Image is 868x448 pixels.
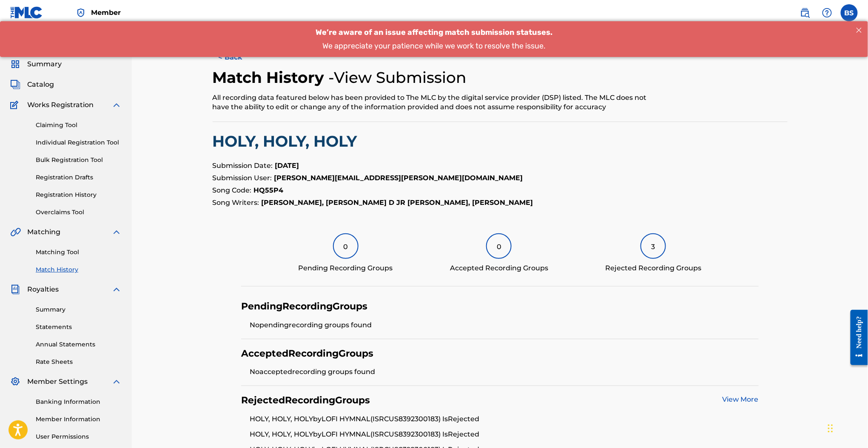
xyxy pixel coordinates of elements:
a: Registration History [36,190,122,199]
span: Member [91,8,121,17]
img: Royalties [10,284,20,295]
div: Accepted Recording Groups [450,263,548,273]
span: Royalties [27,284,59,295]
div: User Menu [841,4,858,21]
h2: HOLY, HOLY, HOLY [213,132,788,151]
a: Rate Sheets [36,357,122,366]
span: Matching [27,227,60,237]
img: Matching [10,227,21,237]
img: expand [111,377,122,387]
a: CatalogCatalog [10,79,54,90]
span: Catalog [27,79,54,90]
img: expand [111,100,122,110]
strong: [PERSON_NAME][EMAIL_ADDRESS][PERSON_NAME][DOMAIN_NAME] [274,174,523,182]
div: 3 [640,233,666,259]
li: HOLY, HOLY, HOLY by LOFI HYMNAL (ISRC US8392300183 ) Is Rejected [250,414,759,429]
img: Works Registration [10,100,21,110]
a: Individual Registration Tool [36,138,122,147]
li: No pending recording groups found [250,320,759,330]
strong: HQ55P4 [254,186,284,194]
img: Top Rightsholder [76,8,86,18]
h4: Accepted Recording Groups [241,348,373,360]
a: Bulk Registration Tool [36,156,122,164]
li: HOLY, HOLY, HOLY by LOFI HYMNAL (ISRC US8392300183 ) Is Rejected [250,429,759,445]
img: help [822,8,832,18]
span: We’re aware of an issue affecting match submission statuses. [316,6,552,16]
a: Match History [36,265,122,274]
strong: [DATE] [275,162,299,170]
div: 0 [333,233,359,259]
li: No accepted recording groups found [250,367,759,377]
img: Member Settings [10,377,20,387]
a: Summary [36,305,122,314]
img: MLC Logo [10,6,43,19]
span: We appreciate your patience while we work to resolve the issue. [322,20,546,29]
iframe: Resource Center [844,303,868,372]
span: Works Registration [27,100,94,110]
iframe: Chat Widget [825,407,868,448]
a: Registration Drafts [36,173,122,182]
a: View More [723,395,759,403]
div: Help [819,4,836,21]
div: All recording data featured below has been provided to The MLC by the digital service provider (D... [213,93,655,112]
a: Public Search [797,4,814,21]
h4: - View Submission [329,68,467,87]
h2: Match History [213,68,329,87]
a: User Permissions [36,432,122,441]
button: < Back [213,47,264,68]
img: expand [111,227,122,237]
a: Matching Tool [36,248,122,257]
img: search [800,8,810,18]
img: Catalog [10,79,20,90]
div: Pending Recording Groups [299,263,393,273]
img: Summary [10,59,20,69]
span: Submission User: [213,174,272,182]
span: Song Code: [213,186,252,194]
h4: Pending Recording Groups [241,301,367,312]
a: Overclaims Tool [36,208,122,217]
span: Summary [27,59,62,69]
a: Member Information [36,415,122,424]
div: Rejected Recording Groups [605,263,701,273]
span: Submission Date: [213,162,273,170]
a: Claiming Tool [36,121,122,130]
h4: Rejected Recording Groups [241,394,370,406]
div: 0 [486,233,512,259]
a: SummarySummary [10,59,62,69]
a: Statements [36,323,122,332]
a: Annual Statements [36,340,122,349]
span: Member Settings [27,377,88,387]
img: expand [111,284,122,295]
strong: [PERSON_NAME], [PERSON_NAME] D JR [PERSON_NAME], [PERSON_NAME] [262,198,533,207]
a: Banking Information [36,397,122,406]
div: Drag [828,416,833,441]
span: Song Writers: [213,198,259,207]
